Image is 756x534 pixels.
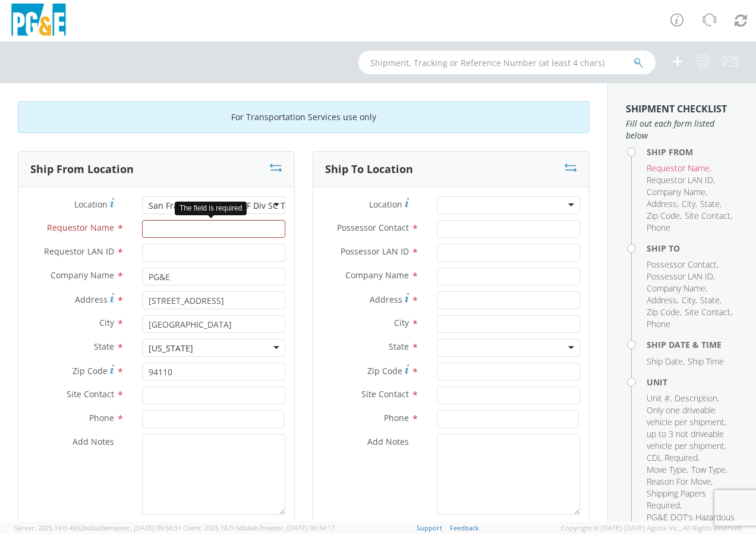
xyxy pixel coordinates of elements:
li: , [647,306,682,318]
span: Zip Code [647,210,680,221]
span: Site Contact [685,306,730,318]
span: Ship Date [647,356,683,367]
li: , [700,198,722,210]
span: Requestor Name [47,222,114,233]
span: Location [74,199,108,210]
li: , [647,392,672,404]
span: Address [75,294,108,305]
li: , [647,282,707,294]
span: Possessor LAN ID [647,271,713,282]
div: The field is required [175,202,247,215]
strong: Shipment Checklist [626,102,727,115]
li: , [682,294,697,306]
li: , [647,452,700,464]
li: , [675,392,719,404]
span: City [394,317,409,328]
span: Company Name [51,269,114,281]
li: , [647,198,679,210]
img: pge-logo-06675f144f4cfa6a6814.png [9,4,68,39]
span: State [700,294,720,306]
li: , [647,186,707,198]
span: Site Contact [67,388,114,400]
span: Site Contact [685,210,730,221]
span: Possessor LAN ID [341,246,409,257]
h3: Ship To Location [325,164,413,175]
span: Tow Type [691,464,726,475]
li: , [647,294,679,306]
li: , [685,210,732,222]
li: , [647,174,715,186]
span: Site Contact [361,388,409,400]
li: , [700,294,722,306]
span: State [700,198,720,209]
input: Shipment, Tracking or Reference Number (at least 4 chars) [358,51,656,74]
h4: Unit [647,378,738,387]
span: City [682,294,695,306]
span: Location [369,199,402,210]
span: Phone [647,318,670,329]
a: Feedback [450,523,479,532]
span: Description [675,392,717,404]
span: Copyright © [DATE]-[DATE] Agistix Inc., All Rights Reserved [561,523,742,533]
span: Company Name [647,282,705,294]
span: Shipping Papers Required [647,488,706,511]
span: State [94,341,114,352]
span: Requestor Name [647,162,710,174]
div: San Francisco Garage / SF Div SC Treat St Garage [149,200,342,212]
span: Phone [647,222,670,233]
span: Company Name [647,186,705,197]
li: , [647,476,713,488]
li: , [647,210,682,222]
li: , [647,464,688,476]
span: City [682,198,695,209]
li: , [685,306,732,318]
span: Zip Code [367,365,402,376]
li: , [647,404,735,452]
span: Address [647,294,677,306]
li: , [691,464,727,476]
span: Phone [384,412,409,423]
span: Possessor Contact [647,259,717,270]
span: Fill out each form listed below [626,118,738,142]
span: Possessor Contact [337,222,409,233]
span: Company Name [345,269,409,281]
span: Zip Code [647,306,680,318]
li: , [647,488,735,511]
span: Add Notes [367,436,409,447]
span: Server: 2025.19.0-49328d0a35e [14,523,181,532]
li: , [647,356,685,367]
span: Unit # [647,392,670,404]
a: Support [417,523,442,532]
span: City [99,317,114,328]
span: Address [370,294,402,305]
div: For Transportation Services use only [18,101,590,133]
span: Requestor LAN ID [647,174,713,186]
span: Only one driveable vehicle per shipment, up to 3 not driveable vehicle per shipment [647,404,726,451]
span: Ship Time [688,356,724,367]
li: , [647,259,719,271]
span: Reason For Move [647,476,711,487]
span: Requestor LAN ID [44,246,114,257]
li: , [682,198,697,210]
span: Zip Code [73,365,108,376]
span: Phone [89,412,114,423]
li: , [647,271,715,282]
span: Address [647,198,677,209]
li: , [647,162,711,174]
span: CDL Required [647,452,698,463]
span: master, [DATE] 09:34:17 [262,523,335,532]
span: Add Notes [73,436,114,447]
span: Client: 2025.18.0-5db8ab7 [183,523,335,532]
div: [US_STATE] [149,343,193,354]
span: master, [DATE] 09:50:51 [109,523,181,532]
span: State [389,341,409,352]
h4: Ship Date & Time [647,340,738,349]
h4: Ship To [647,244,738,253]
h4: Ship From [647,147,738,156]
span: Move Type [647,464,686,475]
h3: Ship From Location [30,164,134,175]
